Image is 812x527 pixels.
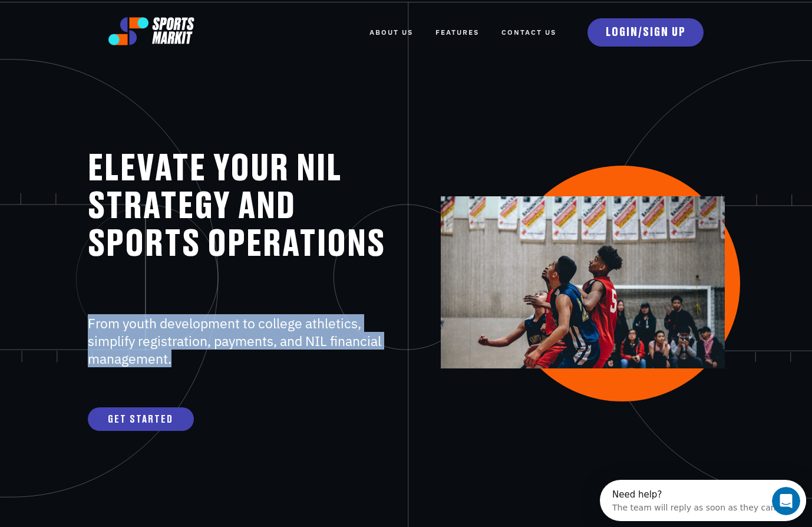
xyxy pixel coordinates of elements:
[501,19,556,45] a: Contact Us
[88,407,194,431] a: GET STARTED
[12,10,176,19] div: Need help?
[108,17,194,45] img: logo
[5,5,211,37] div: Open Intercom Messenger
[12,19,176,32] div: The team will reply as soon as they can
[369,19,413,45] a: ABOUT US
[587,18,704,47] a: LOGIN/SIGN UP
[600,480,806,521] iframe: Intercom live chat discovery launcher
[88,150,394,263] h1: ELEVATE YOUR NIL STRATEGY AND SPORTS OPERATIONS
[88,314,381,367] span: From youth development to college athletics, simplify registration, payments, and NIL financial m...
[772,487,800,515] iframe: Intercom live chat
[435,19,479,45] a: FEATURES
